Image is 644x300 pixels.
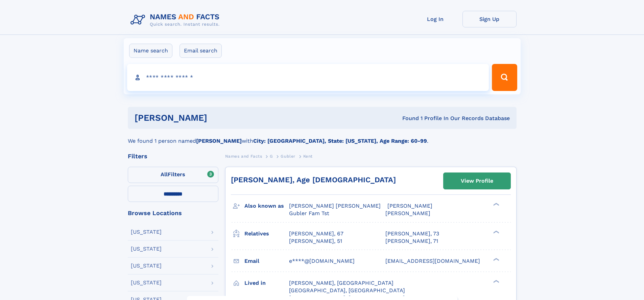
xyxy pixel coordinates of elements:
[131,246,162,252] div: [US_STATE]
[492,230,500,234] div: ❯
[127,64,489,91] input: search input
[289,287,405,294] span: [GEOGRAPHIC_DATA], [GEOGRAPHIC_DATA]
[270,154,273,159] span: G
[492,279,500,283] div: ❯
[385,210,430,216] span: [PERSON_NAME]
[244,255,289,267] h3: Email
[161,171,168,178] span: All
[128,210,218,216] div: Browse Locations
[196,138,242,144] b: [PERSON_NAME]
[135,114,305,122] h1: [PERSON_NAME]
[444,173,510,189] a: View Profile
[128,153,218,159] div: Filters
[461,173,493,189] div: View Profile
[305,115,510,122] div: Found 1 Profile In Our Records Database
[180,44,222,58] label: Email search
[244,277,289,289] h3: Lived in
[128,11,225,29] img: Logo Names and Facts
[253,138,427,144] b: City: [GEOGRAPHIC_DATA], State: [US_STATE], Age Range: 60-99
[281,152,295,160] a: Gubler
[462,11,517,27] a: Sign Up
[492,64,517,91] button: Search Button
[303,154,313,159] span: Kent
[129,44,172,58] label: Name search
[289,280,393,286] span: [PERSON_NAME], [GEOGRAPHIC_DATA]
[225,152,262,160] a: Names and Facts
[385,258,480,264] span: [EMAIL_ADDRESS][DOMAIN_NAME]
[492,257,500,261] div: ❯
[131,263,162,269] div: [US_STATE]
[128,167,218,183] label: Filters
[128,129,517,145] div: We found 1 person named with .
[289,210,329,216] span: Gubler Fam Tst
[244,228,289,239] h3: Relatives
[131,229,162,235] div: [US_STATE]
[289,230,343,237] a: [PERSON_NAME], 67
[244,200,289,212] h3: Also known as
[231,176,396,184] a: [PERSON_NAME], Age [DEMOGRAPHIC_DATA]
[131,280,162,285] div: [US_STATE]
[289,237,342,245] a: [PERSON_NAME], 51
[492,202,500,207] div: ❯
[408,11,462,27] a: Log In
[387,203,432,209] span: [PERSON_NAME]
[270,152,273,160] a: G
[385,237,438,245] a: [PERSON_NAME], 71
[281,154,295,159] span: Gubler
[289,203,381,209] span: [PERSON_NAME] [PERSON_NAME]
[385,230,439,237] a: [PERSON_NAME], 73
